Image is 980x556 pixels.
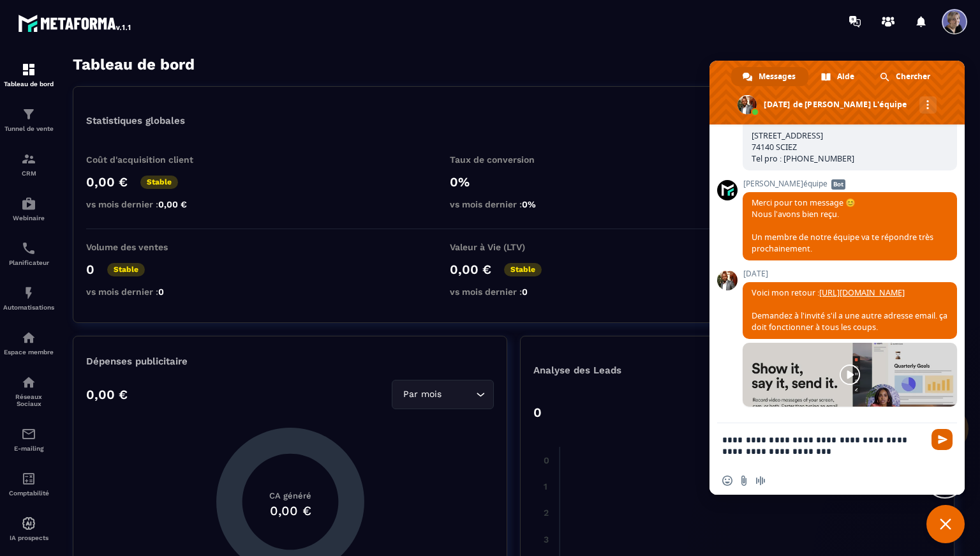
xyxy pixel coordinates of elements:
[755,476,766,486] span: Message audio
[21,285,36,301] img: automations
[868,67,943,86] a: Chercher
[140,176,178,189] p: Stable
[3,259,54,266] p: Planificateur
[86,356,494,367] p: Dépenses publicitaire
[3,170,54,177] p: CRM
[3,490,54,497] p: Comptabilité
[3,393,54,407] p: Réseaux Sociaux
[400,387,444,402] span: Par mois
[3,320,54,365] a: automationsautomationsEspace membre
[21,375,36,390] img: social-network
[522,287,528,297] span: 0
[444,387,473,402] input: Search for option
[3,186,54,231] a: automationsautomationsWebinaire
[450,262,491,277] p: 0,00 €
[3,445,54,452] p: E-mailing
[21,196,36,211] img: automations
[3,304,54,311] p: Automatisations
[752,287,947,333] span: Voici mon retour : Demandez à l'invité s'il a une autre adresse email. ça doit fonctionner à tous...
[107,263,145,276] p: Stable
[3,214,54,222] p: Webinaire
[739,476,749,486] span: Envoyer un fichier
[21,330,36,345] img: automations
[21,241,36,256] img: scheduler
[21,471,36,486] img: accountant
[3,80,54,87] p: Tableau de bord
[759,67,796,86] span: Messages
[3,534,54,541] p: IA prospects
[722,423,926,467] textarea: Entrez votre message...
[450,199,577,209] p: vs mois dernier :
[21,426,36,442] img: email
[533,405,542,420] p: 0
[86,199,214,209] p: vs mois dernier :
[3,365,54,417] a: social-networksocial-networkRéseaux Sociaux
[3,276,54,320] a: automationsautomationsAutomatisations
[831,179,845,190] span: Bot
[3,231,54,276] a: schedulerschedulerPlanificateur
[3,417,54,462] a: emailemailE-mailing
[21,107,36,122] img: formation
[3,125,54,132] p: Tunnel de vente
[3,142,54,186] a: formationformationCRM
[158,287,164,297] span: 0
[3,52,54,97] a: formationformationTableau de bord
[73,56,195,73] h3: Tableau de bord
[86,174,128,190] p: 0,00 €
[158,199,187,209] span: 0,00 €
[86,115,185,126] p: Statistiques globales
[533,364,738,376] p: Analyse des Leads
[544,507,549,518] tspan: 2
[722,476,732,486] span: Insérer un emoji
[21,516,36,531] img: automations
[450,154,577,165] p: Taux de conversion
[926,505,965,543] a: Fermer le chat
[3,462,54,506] a: accountantaccountantComptabilité
[504,263,542,276] p: Stable
[86,387,128,402] p: 0,00 €
[544,455,549,465] tspan: 0
[450,174,577,190] p: 0%
[819,287,905,298] a: [URL][DOMAIN_NAME]
[450,242,577,252] p: Valeur à Vie (LTV)
[743,269,957,278] span: [DATE]
[3,97,54,142] a: formationformationTunnel de vente
[21,151,36,167] img: formation
[86,262,94,277] p: 0
[810,67,867,86] a: Aide
[544,481,547,492] tspan: 1
[522,199,536,209] span: 0%
[810,59,896,70] p: Afficher le tableau :
[86,154,214,165] p: Coût d'acquisition client
[86,287,214,297] p: vs mois dernier :
[743,179,957,188] span: [PERSON_NAME]équipe
[21,62,36,77] img: formation
[932,429,953,450] span: Envoyer
[731,67,808,86] a: Messages
[18,11,133,34] img: logo
[86,242,214,252] p: Volume des ventes
[837,67,854,86] span: Aide
[903,59,954,70] p: Général
[3,349,54,356] p: Espace membre
[752,197,933,254] span: Merci pour ton message 😊 Nous l’avons bien reçu. Un membre de notre équipe va te répondre très pr...
[392,380,494,409] div: Search for option
[450,287,577,297] p: vs mois dernier :
[896,67,930,86] span: Chercher
[544,534,549,545] tspan: 3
